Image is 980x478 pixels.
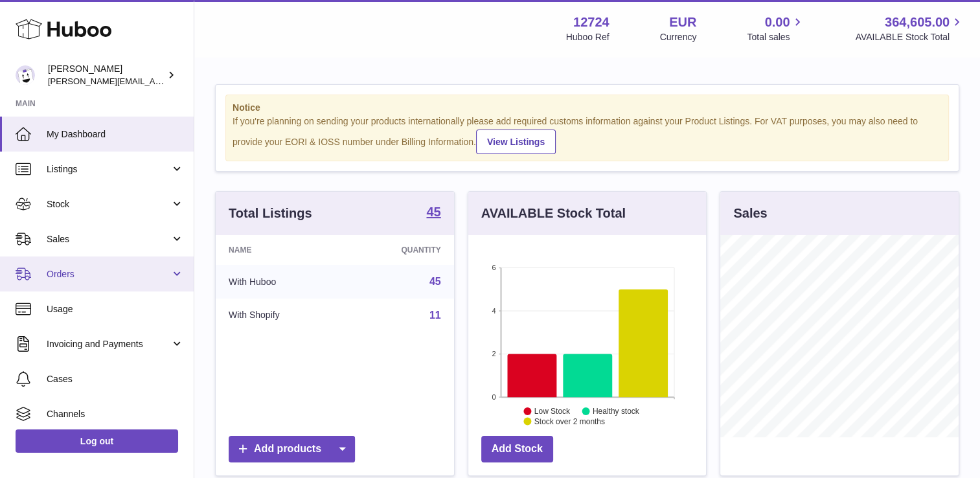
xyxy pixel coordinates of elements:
strong: 45 [426,205,440,218]
td: With Shopify [216,299,344,332]
text: Stock over 2 months [534,417,605,426]
div: If you're planning on sending your products internationally please add required customs informati... [233,115,942,154]
span: [PERSON_NAME][EMAIL_ADDRESS][DOMAIN_NAME] [48,76,260,86]
th: Name [216,235,344,265]
span: Invoicing and Payments [47,338,170,350]
text: Healthy stock [593,407,640,416]
td: With Huboo [216,265,344,299]
text: 2 [492,350,496,358]
span: 0.00 [765,14,790,31]
span: Listings [47,163,170,176]
h3: Total Listings [229,205,312,222]
strong: 12724 [573,14,610,31]
a: Log out [16,429,178,453]
strong: Notice [233,102,942,114]
h3: Sales [733,205,767,222]
img: sebastian@ffern.co [16,65,35,85]
a: 0.00 Total sales [747,14,804,43]
span: Channels [47,408,184,420]
text: 4 [492,307,496,315]
strong: EUR [669,14,696,31]
a: 45 [426,205,440,221]
span: Total sales [747,31,804,43]
a: Add Stock [481,436,553,462]
th: Quantity [344,235,453,265]
span: Cases [47,373,184,385]
span: My Dashboard [47,128,184,141]
text: Low Stock [534,407,571,416]
div: [PERSON_NAME] [48,63,165,87]
h3: AVAILABLE Stock Total [481,205,626,222]
span: Sales [47,233,170,245]
div: Huboo Ref [566,31,610,43]
a: View Listings [476,130,556,154]
span: AVAILABLE Stock Total [855,31,964,43]
span: Usage [47,303,184,315]
a: Add products [229,436,355,462]
span: Stock [47,198,170,211]
a: 11 [429,310,441,321]
text: 0 [492,393,496,401]
text: 6 [492,264,496,271]
a: 45 [429,276,441,287]
span: 364,605.00 [885,14,950,31]
span: Orders [47,268,170,280]
div: Currency [660,31,697,43]
a: 364,605.00 AVAILABLE Stock Total [855,14,964,43]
